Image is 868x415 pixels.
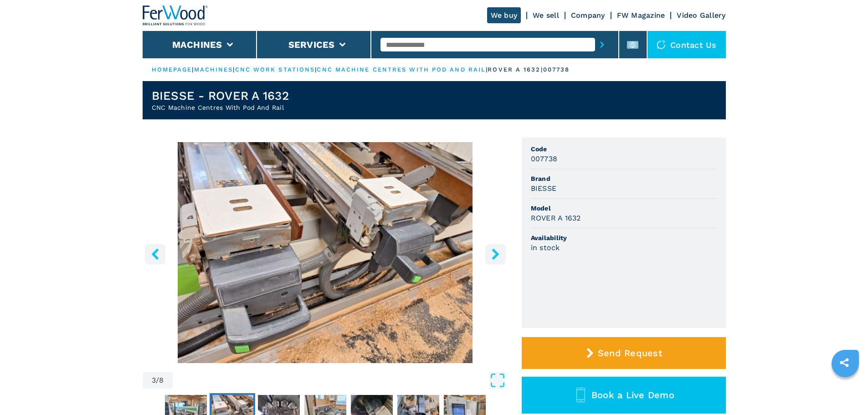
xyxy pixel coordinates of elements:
span: | [233,66,235,73]
span: | [486,66,488,73]
a: cnc work stations [235,66,315,73]
img: 5 Axis CNC Routers BIESSE ROVER A 1632 [143,142,508,363]
a: HOMEPAGE [152,66,192,73]
a: We sell [533,11,559,20]
p: rover a 1632 | [488,66,543,74]
button: Machines [172,39,222,50]
h3: 007738 [531,154,558,164]
a: sharethis [833,351,856,374]
button: submit-button [595,34,609,55]
button: Services [288,39,335,50]
span: Book a Live Demo [591,389,674,400]
span: Send Request [598,348,662,359]
span: 3 [152,377,156,384]
a: cnc machine centres with pod and rail [317,66,486,73]
a: Company [571,11,605,20]
button: Open Fullscreen [175,372,505,389]
a: FW Magazine [617,11,665,20]
img: Contact us [657,40,666,49]
div: Contact us [647,31,726,58]
h3: ROVER A 1632 [531,213,581,223]
a: Video Gallery [677,11,725,20]
span: Availability [531,233,717,242]
iframe: Chat [829,374,861,408]
span: Code [531,144,717,154]
p: 007738 [543,66,570,74]
a: machines [194,66,233,73]
h3: in stock [531,242,560,253]
span: Brand [531,174,717,183]
span: / [156,377,159,384]
h1: BIESSE - ROVER A 1632 [152,88,289,103]
h2: CNC Machine Centres With Pod And Rail [152,103,289,112]
span: | [315,66,317,73]
div: Go to Slide 3 [143,142,508,363]
a: We buy [487,7,521,23]
span: Model [531,204,717,213]
h3: BIESSE [531,183,557,194]
button: Send Request [522,337,726,369]
span: 8 [159,377,164,384]
button: left-button [145,244,165,264]
img: Ferwood [143,5,208,26]
button: right-button [485,244,506,264]
button: Book a Live Demo [522,377,726,414]
span: | [192,66,194,73]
